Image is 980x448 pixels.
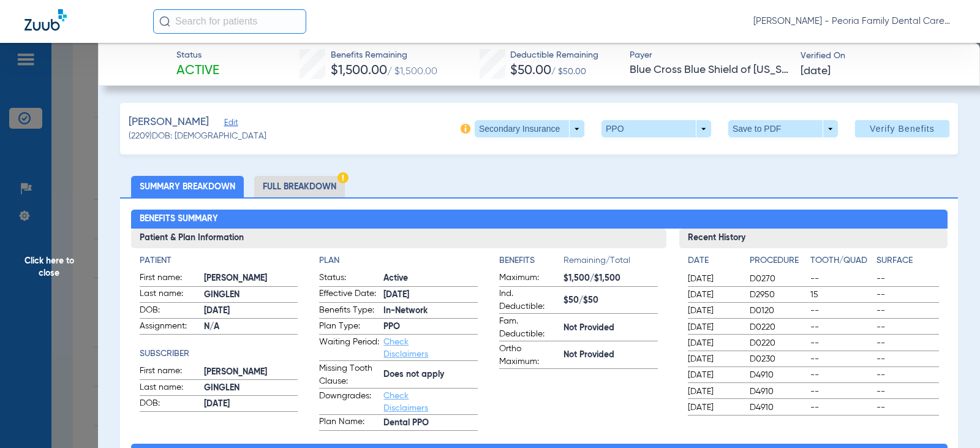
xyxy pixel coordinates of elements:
img: info-icon [461,124,470,134]
input: Search for patients [153,9,306,34]
span: Fam. Deductible: [499,315,559,341]
span: -- [876,369,938,381]
h4: Surface [876,254,938,267]
app-breakdown-title: Benefits [499,254,563,271]
span: Verify Benefits [870,124,935,134]
span: -- [876,401,938,414]
span: PPO [383,321,478,333]
span: [DATE] [688,305,739,317]
span: D0120 [750,305,805,317]
a: Check Disclaimers [383,392,428,412]
span: [DATE] [204,398,298,411]
li: Summary Breakdown [131,176,244,197]
span: Deductible Remaining [510,49,598,62]
span: -- [810,337,872,349]
app-breakdown-title: Tooth/Quad [810,254,872,271]
h4: Benefits [499,254,563,267]
span: [DATE] [688,273,739,285]
img: Zuub Logo [24,9,67,31]
span: [DATE] [688,385,739,398]
span: -- [876,321,938,333]
span: Benefits Type: [319,304,379,319]
li: Full Breakdown [254,176,345,197]
app-breakdown-title: Procedure [750,254,805,271]
span: Not Provided [563,349,658,362]
span: Plan Name: [319,416,379,430]
span: -- [810,401,872,414]
span: (2209) DOB: [DEMOGRAPHIC_DATA] [129,130,266,143]
span: [DATE] [801,64,831,79]
img: Hazard [337,172,349,183]
span: / $50.00 [551,67,586,76]
button: Verify Benefits [855,120,949,137]
span: Does not apply [383,368,478,381]
span: D2950 [750,289,805,301]
h3: Patient & Plan Information [131,229,667,248]
span: In-Network [383,305,478,317]
span: -- [810,273,872,285]
span: / $1,500.00 [387,67,437,77]
span: DOB: [140,397,200,412]
span: GINGLEN [204,289,298,302]
span: Status: [319,271,379,286]
span: First name: [140,271,200,286]
span: [PERSON_NAME] [204,272,298,285]
span: -- [876,353,938,365]
span: Last name: [140,381,200,396]
span: Remaining/Total [563,254,658,271]
span: [DATE] [383,289,478,302]
span: Edit [224,118,235,130]
span: [DATE] [688,337,739,349]
span: First name: [140,365,200,379]
span: $50/$50 [563,294,658,307]
span: -- [876,289,938,301]
span: Last name: [140,287,200,302]
h4: Date [688,254,739,267]
span: GINGLEN [204,382,298,395]
span: -- [810,385,872,398]
h4: Patient [140,254,298,267]
h4: Plan [319,254,478,267]
app-breakdown-title: Date [688,254,739,271]
span: [DATE] [688,369,739,381]
span: D4910 [750,401,805,414]
span: $1,500.00 [331,64,387,77]
h4: Procedure [750,254,805,267]
span: -- [810,353,872,365]
span: -- [810,321,872,333]
span: -- [876,337,938,349]
h3: Recent History [679,229,947,248]
h4: Tooth/Quad [810,254,872,267]
span: [DATE] [688,353,739,365]
span: D4910 [750,385,805,398]
span: D0270 [750,273,805,285]
span: N/A [204,321,298,333]
span: Downgrades: [319,390,379,414]
span: D0220 [750,337,805,349]
button: Secondary Insurance [475,120,584,137]
span: [PERSON_NAME] [204,366,298,379]
span: Verified On [801,50,960,63]
span: Ortho Maximum: [499,343,559,368]
span: -- [810,305,872,317]
span: $50.00 [510,64,551,77]
button: PPO [601,120,711,137]
app-breakdown-title: Surface [876,254,938,271]
a: Check Disclaimers [383,338,428,359]
span: [DATE] [204,305,298,317]
span: Blue Cross Blue Shield of [US_STATE] [630,63,790,78]
span: Waiting Period: [319,336,379,360]
img: Search Icon [159,16,170,27]
span: $1,500/$1,500 [563,272,658,285]
app-breakdown-title: Subscriber [140,347,298,360]
span: Ind. Deductible: [499,287,559,313]
span: Active [383,272,478,285]
span: -- [876,273,938,285]
span: [DATE] [688,321,739,333]
span: DOB: [140,304,200,319]
span: Maximum: [499,271,559,286]
span: Active [176,63,219,80]
span: D4910 [750,369,805,381]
